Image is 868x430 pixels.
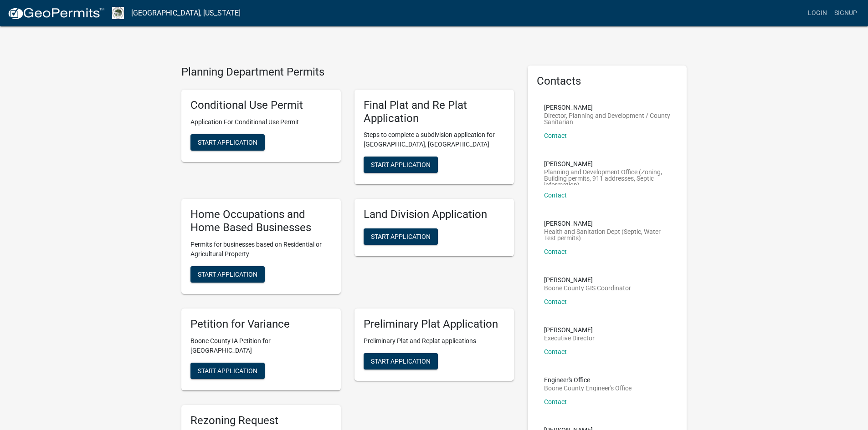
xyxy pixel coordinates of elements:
[544,169,671,185] p: Planning and Development Office (Zoning, Building permits, 911 addresses, Septic information)
[181,66,514,79] h4: Planning Department Permits
[544,327,595,333] p: [PERSON_NAME]
[190,318,332,331] h5: Petition for Variance
[190,99,332,112] h5: Conditional Use Permit
[371,233,431,240] span: Start Application
[198,270,257,278] span: Start Application
[544,348,567,355] a: Contact
[198,138,257,146] span: Start Application
[544,398,567,405] a: Contact
[804,5,831,22] a: Login
[198,367,257,374] span: Start Application
[537,75,678,88] h5: Contacts
[190,266,265,283] button: Start Application
[544,248,567,255] a: Contact
[131,5,241,21] a: [GEOGRAPHIC_DATA], [US_STATE]
[544,228,671,241] p: Health and Sanitation Dept (Septic, Water Test permits)
[364,228,438,245] button: Start Application
[364,208,505,221] h5: Land Division Application
[544,104,671,111] p: [PERSON_NAME]
[544,335,595,341] p: Executive Director
[190,117,332,127] p: Application For Conditional Use Permit
[364,353,438,369] button: Start Application
[831,5,861,22] a: Signup
[544,161,671,167] p: [PERSON_NAME]
[544,298,567,305] a: Contact
[190,134,265,151] button: Start Application
[364,99,505,125] h5: Final Plat and Re Plat Application
[364,130,505,149] p: Steps to complete a subdivision application for [GEOGRAPHIC_DATA], [GEOGRAPHIC_DATA]
[371,161,431,168] span: Start Application
[544,220,671,227] p: [PERSON_NAME]
[364,336,505,346] p: Preliminary Plat and Replat applications
[371,357,431,364] span: Start Application
[364,157,438,173] button: Start Application
[544,377,632,383] p: Engineer's Office
[190,414,332,427] h5: Rezoning Request
[364,318,505,331] h5: Preliminary Plat Application
[112,7,124,19] img: Boone County, Iowa
[190,336,332,355] p: Boone County IA Petition for [GEOGRAPHIC_DATA]
[544,385,632,391] p: Boone County Engineer's Office
[544,285,631,291] p: Boone County GIS Coordinator
[544,192,567,199] a: Contact
[544,277,631,283] p: [PERSON_NAME]
[190,240,332,259] p: Permits for businesses based on Residential or Agricultural Property
[544,132,567,139] a: Contact
[190,208,332,234] h5: Home Occupations and Home Based Businesses
[190,363,265,379] button: Start Application
[544,112,671,125] p: Director, Planning and Development / County Sanitarian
